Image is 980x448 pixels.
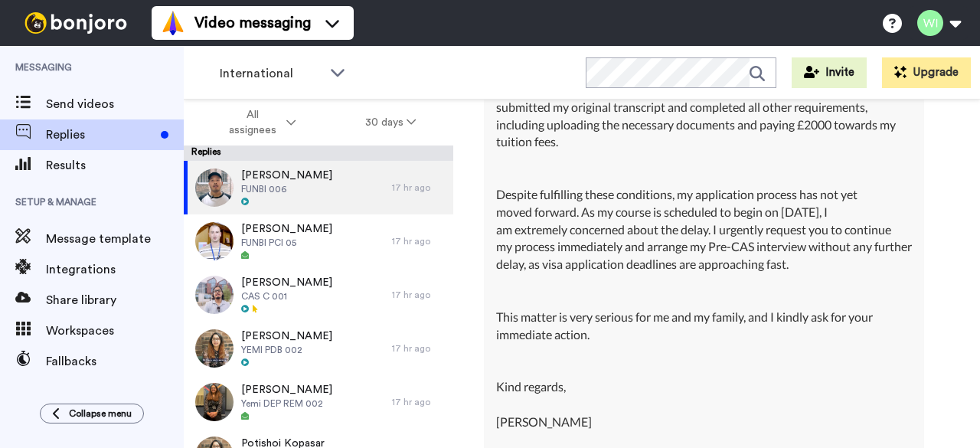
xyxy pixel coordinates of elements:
[184,375,453,429] a: [PERSON_NAME]Yemi DEP REM 00217 hr ago
[184,161,453,214] a: [PERSON_NAME]FUNBI 00617 hr ago
[184,322,453,375] a: [PERSON_NAME]YEMI PDB 00217 hr ago
[241,237,332,249] span: FUNBI PCI 05
[882,57,971,88] button: Upgrade
[241,397,332,410] span: Yemi DEP REM 002
[241,344,332,356] span: YEMI PDB 002
[241,183,332,195] span: FUNBI 006
[792,57,867,88] button: Invite
[241,275,332,290] span: [PERSON_NAME]
[241,382,332,397] span: [PERSON_NAME]
[46,126,155,144] span: Replies
[241,221,332,237] span: [PERSON_NAME]
[184,146,453,161] div: Replies
[220,64,322,83] span: International
[195,329,234,368] img: 034932f8-5e73-4ccf-979d-a3109bcc44bc-thumb.jpg
[392,342,446,355] div: 17 hr ago
[221,107,283,138] span: All assignees
[195,276,234,314] img: d13cd613-a0d5-406e-8cf3-0cde742e53d1-thumb.jpg
[392,181,446,194] div: 17 hr ago
[195,168,234,207] img: 20357b13-09c5-4b1e-98cd-6bacbcb48d6b-thumb.jpg
[69,407,132,420] span: Collapse menu
[392,289,446,301] div: 17 hr ago
[184,268,453,322] a: [PERSON_NAME]CAS C 00117 hr ago
[46,291,184,309] span: Share library
[392,235,446,247] div: 17 hr ago
[46,156,184,175] span: Results
[331,109,451,136] button: 30 days
[46,230,184,248] span: Message template
[241,329,332,344] span: [PERSON_NAME]
[46,95,184,113] span: Send videos
[241,290,332,302] span: CAS C 001
[46,322,184,340] span: Workspaces
[195,383,234,421] img: 0c24e88b-33c6-4f8d-8092-57adc2dd1af8-thumb.jpg
[195,222,234,260] img: c09c68b7-9708-48cd-a98b-e626f11a0c1e-thumb.jpg
[241,168,332,183] span: [PERSON_NAME]
[18,12,133,34] img: bj-logo-header-white.svg
[194,12,311,34] span: Video messaging
[46,352,184,371] span: Fallbacks
[184,214,453,268] a: [PERSON_NAME]FUNBI PCI 0517 hr ago
[46,260,184,279] span: Integrations
[187,101,331,144] button: All assignees
[392,396,446,408] div: 17 hr ago
[161,11,185,35] img: vm-color.svg
[40,404,144,423] button: Collapse menu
